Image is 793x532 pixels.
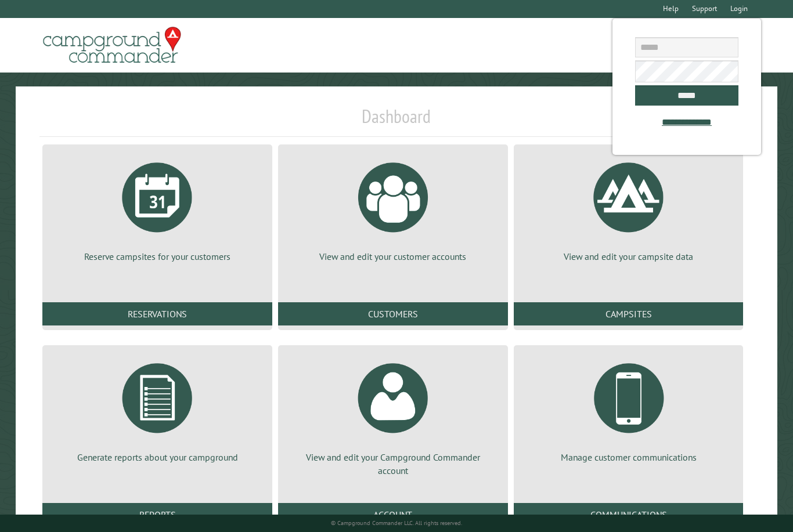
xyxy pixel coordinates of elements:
[292,354,494,477] a: View and edit your Campground Commander account
[39,23,185,68] img: Campground Commander
[292,154,494,263] a: View and edit your customer accounts
[278,302,508,325] a: Customers
[42,302,272,325] a: Reservations
[56,154,258,263] a: Reserve campsites for your customers
[292,250,494,263] p: View and edit your customer accounts
[56,451,258,464] p: Generate reports about your campground
[514,302,744,325] a: Campsites
[278,503,508,526] a: Account
[528,354,730,464] a: Manage customer communications
[39,105,753,137] h1: Dashboard
[514,503,744,526] a: Communications
[42,503,272,526] a: Reports
[56,250,258,263] p: Reserve campsites for your customers
[528,451,730,464] p: Manage customer communications
[331,519,462,527] small: © Campground Commander LLC. All rights reserved.
[56,354,258,464] a: Generate reports about your campground
[528,154,730,263] a: View and edit your campsite data
[292,451,494,477] p: View and edit your Campground Commander account
[528,250,730,263] p: View and edit your campsite data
